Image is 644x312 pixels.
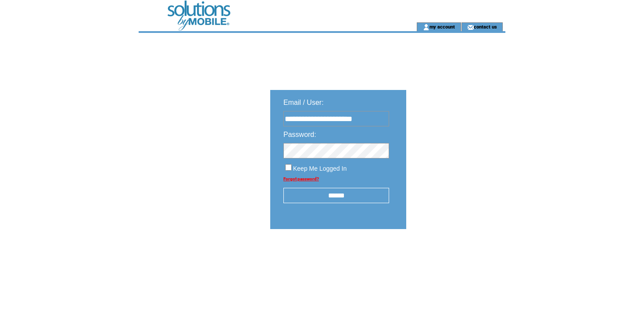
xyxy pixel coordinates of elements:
img: contact_us_icon.gif;jsessionid=0827A33D985BA2791F450DFB67C03C03 [467,24,474,31]
img: transparent.png;jsessionid=0827A33D985BA2791F450DFB67C03C03 [432,251,476,262]
a: Forgot password? [283,176,319,181]
span: Password: [283,131,316,138]
a: my account [429,24,455,29]
img: account_icon.gif;jsessionid=0827A33D985BA2791F450DFB67C03C03 [423,24,429,31]
span: Keep Me Logged In [293,165,347,172]
a: contact us [474,24,497,29]
span: Email / User: [283,99,324,106]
